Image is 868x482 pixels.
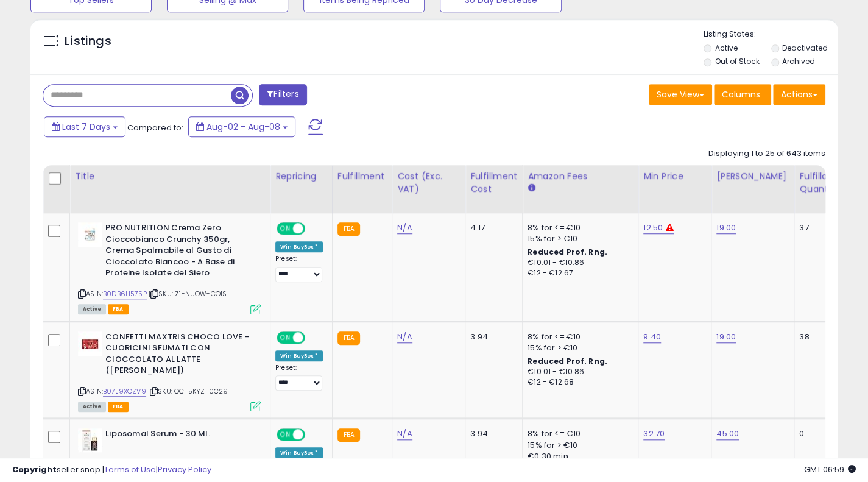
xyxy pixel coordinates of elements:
[715,43,737,53] label: Active
[716,428,739,440] a: 45.00
[105,428,253,443] b: Liposomal Serum - 30 Ml.
[470,428,513,439] div: 3.94
[799,170,841,196] div: Fulfillable Quantity
[722,88,760,101] span: Columns
[528,356,607,366] b: Reduced Prof. Rng.
[528,367,629,377] div: €10.01 - €10.86
[148,386,228,396] span: | SKU: OC-5KYZ-0C29
[397,428,412,440] a: N/A
[275,170,327,183] div: Repricing
[716,331,736,343] a: 19.00
[337,331,360,345] small: FBA
[78,402,106,412] span: All listings currently available for purchase on Amazon
[470,170,517,196] div: Fulfillment Cost
[78,331,261,411] div: ASIN:
[643,170,706,183] div: Min Price
[397,331,412,343] a: N/A
[188,116,295,137] button: Aug-02 - Aug-08
[528,233,629,244] div: 15% for > €10
[108,304,129,314] span: FBA
[303,332,323,342] span: OFF
[773,84,825,105] button: Actions
[643,428,665,440] a: 32.70
[78,222,261,313] div: ASIN:
[708,148,825,160] div: Displaying 1 to 25 of 643 items
[104,464,156,475] a: Terms of Use
[275,350,323,361] div: Win BuyBox *
[704,29,838,40] p: Listing States:
[528,268,629,278] div: €12 - €12.67
[75,170,265,183] div: Title
[78,304,106,314] span: All listings currently available for purchase on Amazon
[275,364,323,391] div: Preset:
[716,170,789,183] div: [PERSON_NAME]
[643,222,663,234] a: 12.50
[158,464,211,475] a: Privacy Policy
[303,224,323,234] span: OFF
[105,222,253,282] b: PRO NUTRITION Crema Zero Cioccobianco Crunchy 350gr, Crema Spalmabile al Gusto di Cioccolato Bian...
[206,121,280,133] span: Aug-02 - Aug-08
[337,170,387,183] div: Fulfillment
[470,222,513,233] div: 4.17
[397,222,412,234] a: N/A
[78,428,102,452] img: 41zMHjMlroL._SL40_.jpg
[782,56,815,66] label: Archived
[78,222,102,247] img: 31fAx+DoJPL._SL40_.jpg
[337,428,360,442] small: FBA
[715,56,759,66] label: Out of Stock
[782,43,828,53] label: Deactivated
[528,258,629,268] div: €10.01 - €10.86
[528,222,629,233] div: 8% for <= €10
[103,289,147,299] a: B0DB6H575P
[804,464,856,475] span: 2025-08-16 06:59 GMT
[397,170,460,196] div: Cost (Exc. VAT)
[62,121,110,133] span: Last 7 Days
[103,386,146,397] a: B07J9XCZV9
[127,122,183,133] span: Compared to:
[275,255,323,282] div: Preset:
[799,331,837,342] div: 38
[528,247,607,257] b: Reduced Prof. Rng.
[259,84,306,105] button: Filters
[649,84,712,105] button: Save View
[78,331,102,356] img: 41P7pf7IF7L._SL40_.jpg
[337,222,360,236] small: FBA
[278,430,293,440] span: ON
[643,331,661,343] a: 9.40
[528,183,535,194] small: Amazon Fees.
[470,331,513,342] div: 3.94
[799,222,837,233] div: 37
[528,377,629,388] div: €12 - €12.68
[275,241,323,252] div: Win BuyBox *
[12,464,57,475] strong: Copyright
[303,430,323,440] span: OFF
[278,332,293,342] span: ON
[528,331,629,342] div: 8% for <= €10
[528,170,633,183] div: Amazon Fees
[65,33,111,50] h5: Listings
[149,289,227,299] span: | SKU: Z1-NUOW-CO1S
[108,402,129,412] span: FBA
[714,84,771,105] button: Columns
[105,331,253,380] b: CONFETTI MAXTRIS CHOCO LOVE - CUORICINI SFUMATI CON CIOCCOLATO AL LATTE ([PERSON_NAME])
[528,342,629,353] div: 15% for > €10
[716,222,736,234] a: 19.00
[528,440,629,451] div: 15% for > €10
[799,428,837,439] div: 0
[528,428,629,439] div: 8% for <= €10
[278,224,293,234] span: ON
[12,464,211,476] div: seller snap | |
[44,116,125,137] button: Last 7 Days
